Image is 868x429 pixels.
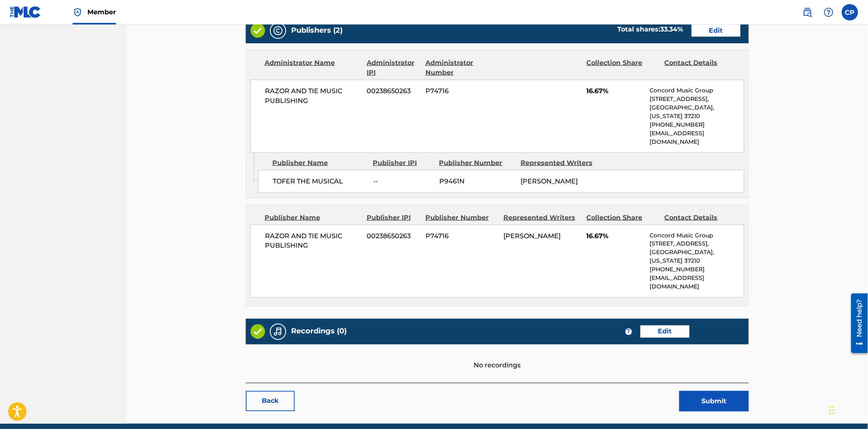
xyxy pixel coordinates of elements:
div: User Menu [842,4,858,20]
div: Drag [830,398,835,422]
span: 16.67% [586,231,644,241]
button: Submit [679,391,749,411]
p: [PHONE_NUMBER] [650,121,744,129]
h5: Recordings (0) [291,327,347,336]
img: Recordings [273,327,283,337]
p: Concord Music Group [650,231,744,240]
div: Administrator Number [425,58,497,78]
div: Publisher Number [439,158,515,168]
a: Edit [641,326,690,338]
p: Concord Music Group [650,86,744,95]
div: Collection Share [587,58,659,78]
span: 00238650263 [367,231,420,241]
iframe: Resource Center [845,290,868,356]
div: Help [821,4,837,20]
span: [PERSON_NAME] [504,232,561,240]
img: MLC Logo [10,6,41,18]
h5: Publishers (2) [291,26,343,35]
img: search [803,7,812,17]
div: Collection Share [587,213,659,223]
p: [GEOGRAPHIC_DATA], [US_STATE] 37210 [650,103,744,121]
img: Publishers [273,26,283,36]
div: Administrator IPI [367,58,419,78]
p: [EMAIL_ADDRESS][DOMAIN_NAME] [650,274,744,291]
p: [STREET_ADDRESS], [650,240,744,248]
p: [EMAIL_ADDRESS][DOMAIN_NAME] [650,129,744,146]
div: Publisher IPI [367,213,419,223]
span: 16.67% [586,86,644,96]
span: P9461N [439,177,515,186]
span: P74716 [426,86,498,96]
span: RAZOR AND TIE MUSIC PUBLISHING [265,86,361,106]
div: Publisher Name [272,158,367,168]
a: Edit [692,25,741,37]
div: Total shares: [617,25,683,34]
p: [PHONE_NUMBER] [650,266,744,274]
div: Contact Details [665,213,737,223]
img: help [824,7,834,17]
img: Valid [251,23,265,38]
p: [GEOGRAPHIC_DATA], [US_STATE] 37210 [650,248,744,266]
iframe: Chat Widget [827,390,868,429]
span: 00238650263 [367,86,420,96]
div: Contact Details [665,58,737,78]
img: Valid [251,324,265,339]
span: ? [625,328,632,335]
span: RAZOR AND TIE MUSIC PUBLISHING [265,231,361,251]
span: [PERSON_NAME] [521,177,578,185]
span: P74716 [426,231,498,241]
img: Top Rightsholder [73,7,82,17]
span: TOFER THE MUSICAL [273,177,367,186]
span: -- [373,177,433,186]
div: Publisher Name [265,213,361,223]
div: Publisher Number [425,213,497,223]
div: Publisher IPI [373,158,433,168]
div: Represented Writers [504,213,581,223]
span: Member [87,7,116,17]
a: Back [246,391,295,411]
a: Public Search [799,4,816,20]
p: [STREET_ADDRESS], [650,95,744,103]
span: 33.34 % [661,25,683,33]
div: Represented Writers [521,158,596,168]
div: No recordings [246,344,749,371]
div: Administrator Name [265,58,361,78]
